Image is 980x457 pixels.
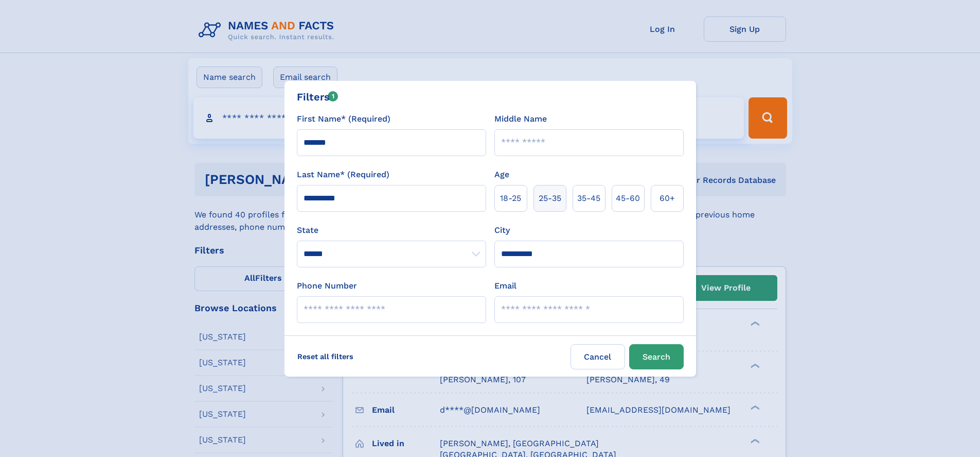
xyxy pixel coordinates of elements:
[494,224,510,236] label: City
[616,192,640,205] span: 45‑60
[297,280,357,292] label: Phone Number
[494,280,516,292] label: Email
[577,192,600,205] span: 35‑45
[539,192,561,205] span: 25‑35
[500,192,521,205] span: 18‑25
[629,344,684,369] button: Search
[571,344,625,369] label: Cancel
[494,168,509,181] label: Age
[660,192,675,205] span: 60+
[297,224,486,236] label: State
[494,113,547,125] label: Middle Name
[291,344,360,369] label: Reset all filters
[297,89,338,105] div: Filters
[297,168,389,181] label: Last Name* (Required)
[297,113,390,125] label: First Name* (Required)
